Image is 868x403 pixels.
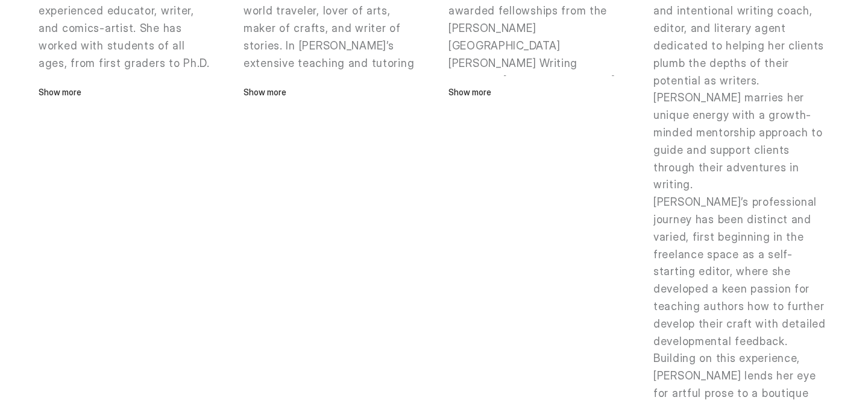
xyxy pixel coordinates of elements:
[244,86,394,99] p: Show more
[448,86,599,99] p: Show more
[39,86,189,99] p: Show more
